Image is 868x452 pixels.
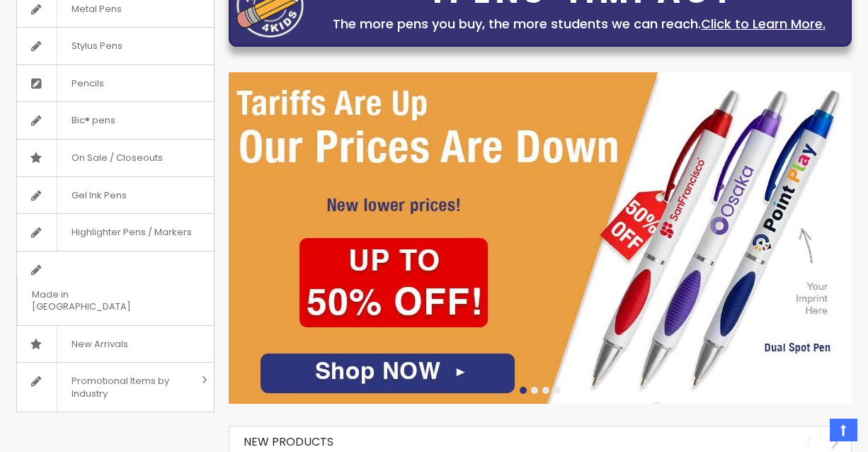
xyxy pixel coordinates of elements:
[244,434,333,450] span: New Products
[17,140,214,176] a: On Sale / Closeouts
[57,326,142,363] span: New Arrivals
[17,65,214,102] a: Pencils
[17,102,214,139] a: Bic® pens
[229,72,852,404] img: /cheap-promotional-products.html
[57,177,141,214] span: Gel Ink Pens
[57,214,206,251] span: Highlighter Pens / Markers
[314,14,844,34] div: The more pens you buy, the more students we can reach.
[17,177,214,214] a: Gel Ink Pens
[17,276,178,325] span: Made in [GEOGRAPHIC_DATA]
[57,28,137,64] span: Stylus Pens
[17,363,214,412] a: Promotional Items by Industry
[57,363,197,412] span: Promotional Items by Industry
[701,15,826,33] a: Click to Learn More.
[17,28,214,64] a: Stylus Pens
[17,326,214,363] a: New Arrivals
[17,252,214,325] a: Made in [GEOGRAPHIC_DATA]
[57,140,177,176] span: On Sale / Closeouts
[57,102,130,139] span: Bic® pens
[17,214,214,251] a: Highlighter Pens / Markers
[57,65,118,102] span: Pencils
